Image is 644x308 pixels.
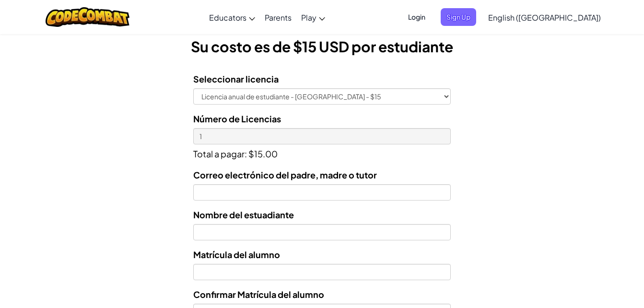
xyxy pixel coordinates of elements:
label: Seleccionar licencia [193,72,279,86]
span: Educators [209,12,246,23]
label: Correo electrónico del padre, madre o tutor [193,168,377,182]
img: CodeCombat logo [46,7,129,27]
a: English ([GEOGRAPHIC_DATA]) [483,4,606,30]
label: Nombre del estuadiante [193,208,294,222]
label: Número de Licencias [193,112,281,126]
span: Play [301,12,316,23]
a: Play [296,4,330,30]
label: Matrícula del alumno [193,248,280,261]
span: English ([GEOGRAPHIC_DATA]) [488,12,601,23]
button: Login [402,8,431,26]
p: Total a pagar: $15.00 [193,144,451,161]
a: Parents [260,4,296,30]
button: Sign Up [441,8,476,26]
label: Confirmar Matrícula del alumno [193,287,324,301]
a: Educators [204,4,260,30]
